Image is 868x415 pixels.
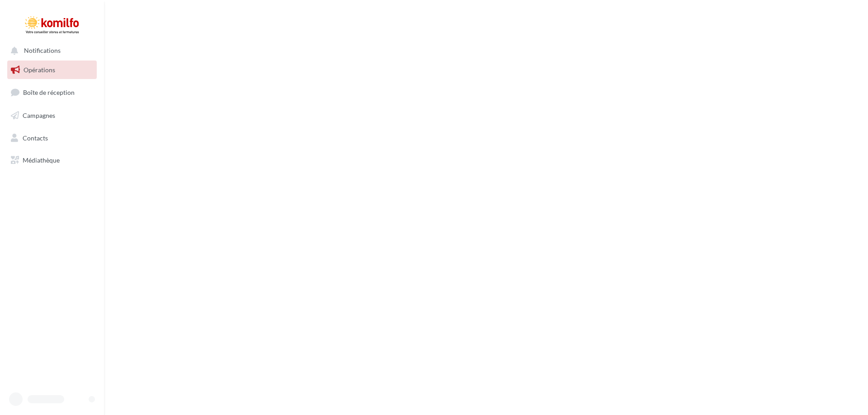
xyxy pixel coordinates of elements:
[23,89,75,96] span: Boîte de réception
[5,106,99,125] a: Campagnes
[5,83,99,102] a: Boîte de réception
[5,129,99,148] a: Contacts
[24,66,55,74] span: Opérations
[23,112,55,119] span: Campagnes
[23,134,48,141] span: Contacts
[24,47,61,55] span: Notifications
[5,151,99,170] a: Médiathèque
[5,61,99,79] a: Opérations
[23,156,60,164] span: Médiathèque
